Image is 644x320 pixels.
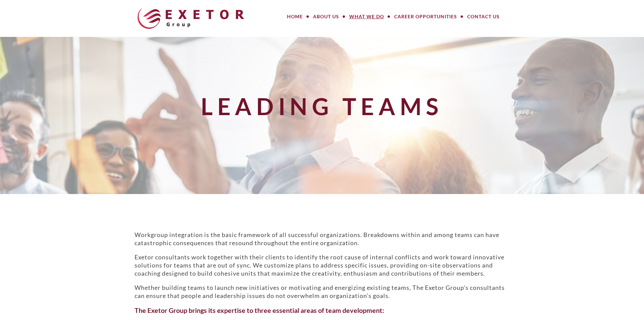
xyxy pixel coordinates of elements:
p: Whether building teams to launch new initiatives or motivating and energizing existing teams, The... [135,283,510,300]
p: Exetor consultants work together with their clients to identify the root cause of internal confli... [135,253,510,277]
h6: The Exetor Group brings its expertise to three essential areas of team development: [135,306,510,315]
p: Workgroup integration is the basic framework of all successful organizations. Breakdowns within a... [135,231,510,247]
a: What We Do [344,10,389,23]
a: Career Opportunities [389,10,462,23]
a: Contact Us [462,10,505,23]
img: The Exetor Group [138,8,244,29]
a: About Us [308,10,344,23]
h1: Leading Teams [130,93,514,119]
a: Home [282,10,308,23]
